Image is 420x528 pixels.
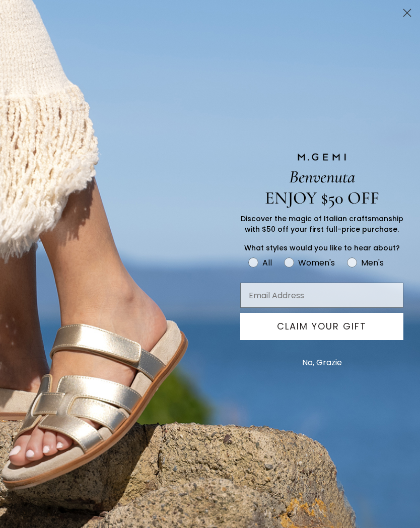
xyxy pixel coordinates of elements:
button: CLAIM YOUR GIFT [240,313,403,340]
button: Close dialog [398,4,416,22]
input: Email Address [240,283,403,308]
button: No, Grazie [297,350,347,375]
span: What styles would you like to hear about? [244,243,400,253]
div: Men's [361,256,384,269]
div: All [262,256,272,269]
img: M.GEMI [297,153,347,162]
span: Discover the magic of Italian craftsmanship with $50 off your first full-price purchase. [241,214,403,234]
div: Women's [298,256,335,269]
span: ENJOY $50 OFF [265,187,379,209]
span: Benvenuta [289,166,355,187]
